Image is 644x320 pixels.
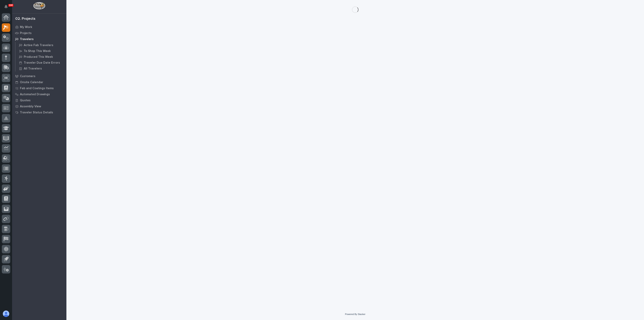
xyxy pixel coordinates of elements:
[12,30,66,36] a: Projects
[20,105,41,108] p: Assembly View
[15,42,66,48] a: Active Fab Travelers
[24,67,42,70] p: All Travelers
[20,31,32,35] p: Projects
[24,61,60,65] p: Traveler Due Date Errors
[20,75,35,78] p: Customers
[24,43,53,47] p: Active Fab Travelers
[24,55,53,59] p: Produced This Week
[24,49,51,53] p: To Shop This Week
[12,85,66,91] a: Fab and Coatings Items
[5,5,10,11] div: Notifications100
[12,103,66,109] a: Assembly View
[20,81,43,84] p: Onsite Calendar
[2,310,10,318] button: users-avatar
[20,93,50,96] p: Automated Drawings
[15,66,66,71] a: All Travelers
[2,2,10,11] button: Notifications
[20,37,34,41] p: Travelers
[20,87,54,90] p: Fab and Coatings Items
[12,97,66,103] a: Quotes
[20,99,31,102] p: Quotes
[15,60,66,65] a: Traveler Due Date Errors
[20,111,53,114] p: Traveler Status Details
[12,73,66,79] a: Customers
[12,91,66,97] a: Automated Drawings
[15,54,66,60] a: Produced This Week
[12,36,66,42] a: Travelers
[9,4,13,7] p: 100
[33,2,45,9] img: Workspace Logo
[15,48,66,54] a: To Shop This Week
[15,17,35,21] div: 02. Projects
[20,25,32,29] p: My Work
[12,109,66,115] a: Traveler Status Details
[12,24,66,30] a: My Work
[345,313,365,315] a: Powered By Stacker
[12,79,66,85] a: Onsite Calendar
